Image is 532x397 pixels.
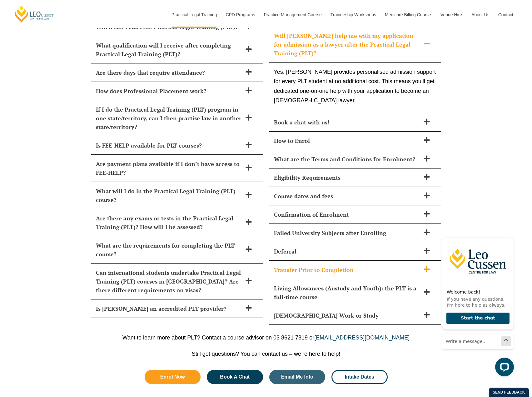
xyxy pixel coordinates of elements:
a: [EMAIL_ADDRESS][DOMAIN_NAME] [314,334,410,341]
h2: Can international students undertake Practical Legal Training (PLT) courses in [GEOGRAPHIC_DATA]?... [96,268,242,294]
h2: Course dates and fees [274,192,420,200]
h2: Book a chat with us! [274,118,420,127]
h2: If I do the Practical Legal Training (PLT) program in one state/territory, can I then practise la... [96,105,242,131]
h2: What are the requirements for completing the PLT course? [96,241,242,259]
h2: Living Allowances (Austudy and Youth): the PLT is a full-time course [274,284,420,301]
a: Traineeship Workshops [326,1,380,28]
span: Email Me Info [281,374,313,379]
p: Still got questions? You can contact us – we’re here to help! [88,350,444,357]
span: Enrol Now [160,374,185,379]
a: Enrol Now [145,370,201,384]
a: Practical Legal Training [167,1,221,28]
h2: Are there days that require attendance? [96,68,242,77]
a: Contact [494,1,518,28]
a: Venue Hire [436,1,467,28]
h2: How does Professional Placement work? [96,87,242,95]
span: Intake Dates [345,374,374,379]
h2: Are payment plans available if I don’t have access to FEE-HELP? [96,159,242,177]
iframe: LiveChat chat widget [437,226,516,381]
a: Email Me Info [269,370,326,384]
a: About Us [467,1,494,28]
a: CPD Programs [221,1,259,28]
h2: Are there any exams or tests in the Practical Legal Training (PLT)? How will I be assessed? [96,214,242,231]
p: Yes. [PERSON_NAME] provides personalised admission support for every PLT student at no additional... [274,67,436,105]
h2: What will I do in the Practical Legal Training (PLT) course? [96,187,242,204]
h2: Eligibility Requirements [274,173,420,182]
a: Practice Management Course [259,1,326,28]
h2: Is FEE-HELP available for PLT courses? [96,141,242,150]
h2: Is [PERSON_NAME] an accredited PLT provider? [96,304,242,313]
a: Book A Chat [207,370,263,384]
span: Book A Chat [220,374,250,379]
h2: Will [PERSON_NAME] help me with my application for admission as a lawyer after the Practical Lega... [274,31,420,58]
a: Medicare Billing Course [380,1,436,28]
h2: What qualification will I receive after completing Practical Legal Training (PLT)? [96,41,242,58]
p: Want to learn more about PLT? Contact a course advisor on 03 8621 7819 or [88,334,444,341]
h2: What are the Terms and Conditions for Enrolment? [274,155,420,163]
h2: Failed University Subjects after Enrolling [274,229,420,237]
h2: [DEMOGRAPHIC_DATA] Work or Study [274,311,420,320]
h2: Transfer Prior to Completion [274,265,420,274]
h2: Confirmation of Enrolment [274,210,420,219]
h2: Deferral [274,247,420,256]
a: [PERSON_NAME] Centre for Law [14,5,56,23]
a: Intake Dates [331,370,388,384]
h2: How to Enrol [274,136,420,145]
